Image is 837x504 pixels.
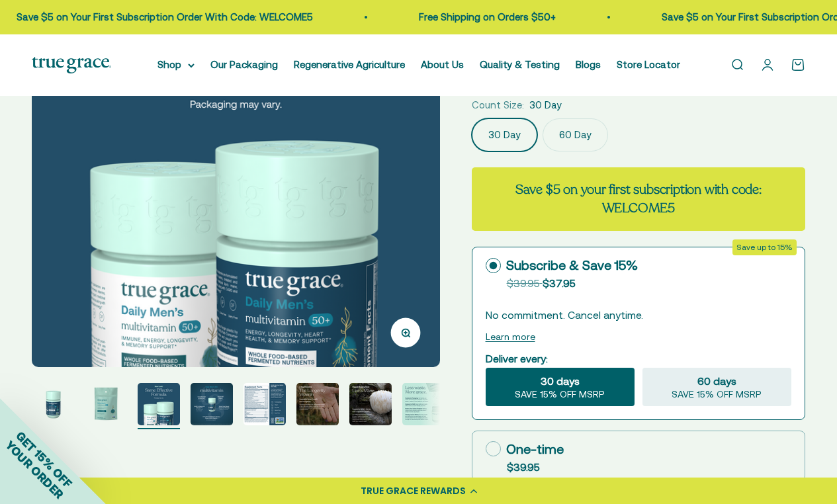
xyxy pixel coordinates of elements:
[296,383,339,425] img: Daily Men's 50+ Multivitamin
[294,59,405,70] a: Regenerative Agriculture
[32,383,74,429] button: Go to item 1
[3,9,300,25] p: Save $5 on Your First Subscription Order With Code: WELCOME5
[13,429,75,490] span: GET 15% OFF
[210,59,278,70] a: Our Packaging
[529,97,562,113] span: 30 Day
[617,59,680,70] a: Store Locator
[243,383,286,429] button: Go to item 5
[402,383,445,429] button: Go to item 8
[480,59,560,70] a: Quality & Testing
[85,383,127,429] button: Go to item 2
[85,383,127,425] img: Daily Multivitamin for Energy, Longevity, Heart Health, & Memory Support* - L-ergothioneine to su...
[296,383,339,429] button: Go to item 6
[515,181,762,217] strong: Save $5 on your first subscription with code: WELCOME5
[361,484,466,498] div: TRUE GRACE REWARDS
[349,383,392,425] img: Daily Men's 50+ Multivitamin
[421,59,464,70] a: About Us
[402,383,445,425] img: Daily Men's 50+ Multivitamin
[191,383,233,425] img: Daily Men's 50+ Multivitamin
[138,383,180,429] button: Go to item 3
[157,57,195,73] summary: Shop
[191,383,233,429] button: Go to item 4
[138,383,180,425] img: Daily Men's 50+ Multivitamin
[472,97,524,113] legend: Count Size:
[32,383,74,425] img: Daily Men's 50+ Multivitamin
[243,383,286,425] img: Daily Men's 50+ Multivitamin
[406,11,543,22] a: Free Shipping on Orders $50+
[3,438,66,501] span: YOUR ORDER
[576,59,601,70] a: Blogs
[349,383,392,429] button: Go to item 7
